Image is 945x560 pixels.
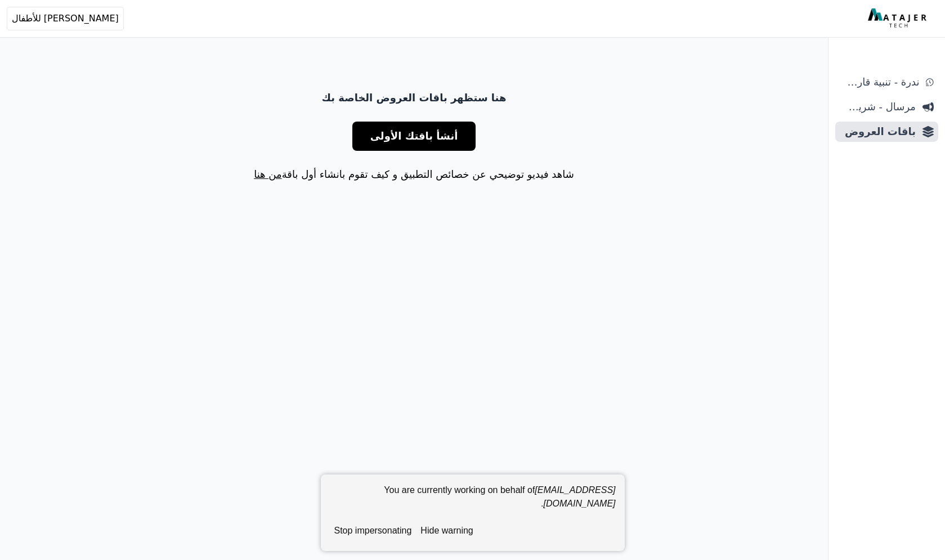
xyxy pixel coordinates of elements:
button: [PERSON_NAME] للأطفال [7,7,124,30]
p: هنا ستظهر باقات العروض الخاصة بك [59,90,769,106]
span: أنشأ باقتك الأولى [370,128,458,144]
a: من هنا [254,168,281,180]
p: شاهد فيديو توضيحي عن خصائص التطبيق و كيف تقوم بانشاء أول باقة [59,167,769,182]
span: ندرة - تنبية قارب علي النفاذ [840,74,919,90]
button: stop impersonating [330,519,416,542]
button: hide warning [416,519,477,542]
button: أنشأ باقتك الأولى [352,122,476,151]
em: [EMAIL_ADDRESS][DOMAIN_NAME] [535,485,615,508]
img: MatajerTech Logo [868,8,929,29]
span: باقات العروض [840,124,916,140]
div: You are currently working on behalf of . [330,483,616,519]
span: [PERSON_NAME] للأطفال [12,12,119,25]
span: مرسال - شريط دعاية [840,99,916,115]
